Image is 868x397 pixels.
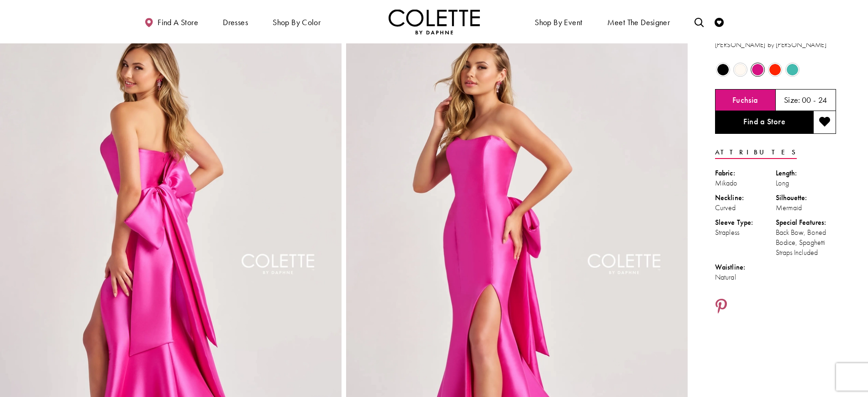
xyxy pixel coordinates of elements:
img: Colette by Daphne [389,9,480,34]
span: Shop by color [270,9,323,34]
span: Dresses [223,18,248,27]
h3: [PERSON_NAME] by [PERSON_NAME] [715,40,836,50]
div: Back Bow, Boned Bodice, Spaghetti Straps Included [776,228,836,258]
span: Shop By Event [532,9,584,34]
span: Meet the designer [607,18,670,27]
button: Add to wishlist [813,111,836,134]
div: Length: [776,168,836,178]
div: Fabric: [715,168,776,178]
a: Visit Home Page [389,9,480,34]
div: Natural [715,272,776,282]
span: Size: [784,95,800,105]
a: Attributes [715,146,797,159]
div: Product color controls state depends on size chosen [715,61,836,78]
span: Dresses [221,9,250,34]
div: Silhouette: [776,193,836,203]
div: Mermaid [776,203,836,213]
a: Meet the designer [605,9,673,34]
a: Share using Pinterest - Opens in new tab [715,298,727,316]
div: Mikado [715,178,776,188]
div: Sleeve Type: [715,217,776,228]
div: Curved [715,203,776,213]
a: Find a Store [715,111,813,134]
div: Neckline: [715,193,776,203]
div: Diamond White [732,62,748,78]
span: Shop by color [273,18,321,27]
div: Long [776,178,836,188]
div: Black [715,62,731,78]
h5: 00 - 24 [802,95,827,105]
span: Find a store [158,18,198,27]
div: Strapless [715,228,776,238]
div: Special Features: [776,217,836,228]
a: Toggle search [692,9,706,34]
span: Shop By Event [535,18,582,27]
a: Check Wishlist [712,9,726,34]
div: Turquoise [784,62,800,78]
a: Find a store [142,9,200,34]
div: Scarlet [767,62,783,78]
div: Waistline: [715,262,776,272]
div: Fuchsia [750,62,766,78]
h5: Chosen color [732,95,758,105]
